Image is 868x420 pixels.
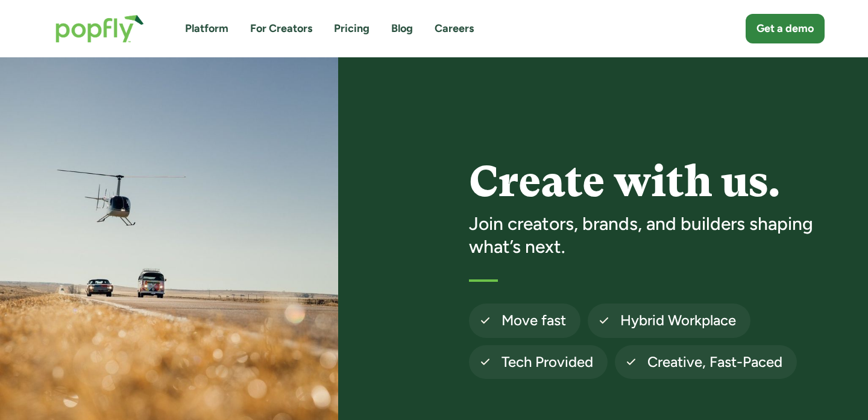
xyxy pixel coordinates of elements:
a: Platform [185,21,228,36]
a: Careers [435,21,474,36]
a: home [43,2,156,55]
h4: Move fast [502,311,566,330]
h4: Hybrid Workplace [620,311,736,330]
a: Pricing [334,21,370,36]
h3: Join creators, brands, and builders shaping what’s next. [469,212,833,258]
h4: Creative, Fast-Paced [647,352,782,372]
a: For Creators [250,21,312,36]
h1: Create with us. [469,159,833,205]
a: Blog [391,21,413,36]
div: Get a demo [756,21,814,36]
a: Get a demo [746,14,825,43]
h4: Tech Provided [502,352,593,372]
